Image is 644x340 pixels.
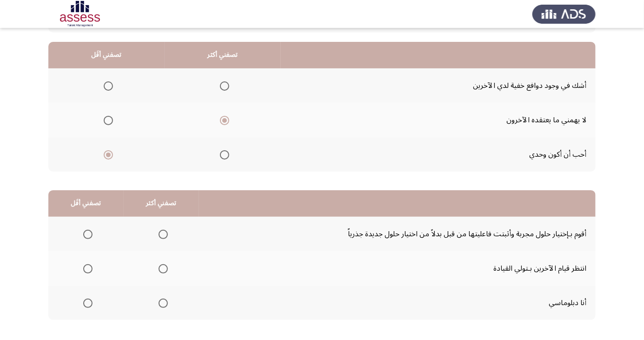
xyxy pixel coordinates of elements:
[155,260,168,276] mat-radio-group: Select an option
[80,295,93,311] mat-radio-group: Select an option
[100,147,113,162] mat-radio-group: Select an option
[281,137,596,172] td: أحب أن أكون وحدي
[80,226,93,242] mat-radio-group: Select an option
[532,1,596,27] img: Assess Talent Management logo
[48,1,112,27] img: Assessment logo of Development Assessment R1 (EN/AR)
[80,260,93,276] mat-radio-group: Select an option
[124,190,199,217] th: تصفني أكثر
[48,190,124,217] th: تصفني أقَل
[199,251,596,286] td: انتظر قيام الآخرين بـتولي القيادة
[100,112,113,128] mat-radio-group: Select an option
[199,286,596,320] td: أنا دبلوماسي
[100,78,113,93] mat-radio-group: Select an option
[155,295,168,311] mat-radio-group: Select an option
[48,42,165,68] th: تصفني أقَل
[199,217,596,251] td: أقوم بـإختيار حلول مجربة وأثبتت فاعليتها من قبل بدلاً من اختيار حلول جديدة جذرياً
[155,226,168,242] mat-radio-group: Select an option
[216,147,229,162] mat-radio-group: Select an option
[281,68,596,103] td: أشك في وجود دوافع خفية لدي الآخرين
[216,78,229,93] mat-radio-group: Select an option
[216,112,229,128] mat-radio-group: Select an option
[165,42,281,68] th: تصفني أكثر
[281,103,596,137] td: لا يهمني ما يعتقده الآخرون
